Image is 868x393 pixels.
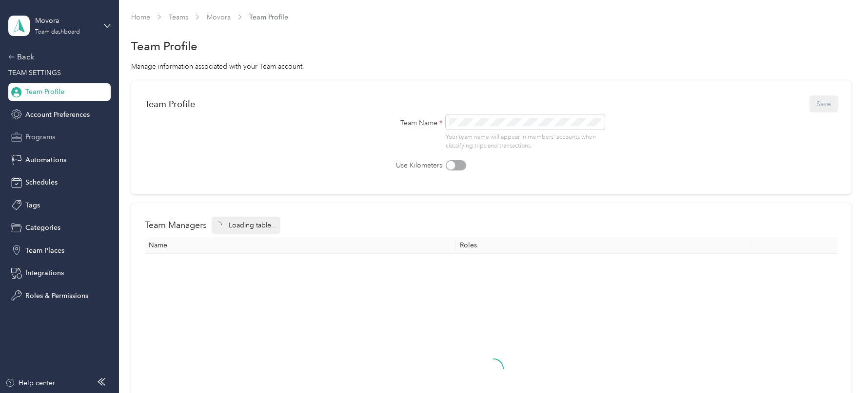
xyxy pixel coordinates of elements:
div: Manage information associated with your Team account. [131,61,851,72]
span: Categories [25,223,60,233]
a: Home [131,13,150,21]
button: Help center [5,378,55,388]
span: Programs [25,132,55,142]
span: Integrations [25,268,64,278]
div: Movora [35,16,96,26]
p: Your team name will appear in members’ accounts when classifying trips and transactions. [446,133,605,150]
a: Teams [169,13,188,21]
h2: Team Managers [145,219,207,232]
span: TEAM SETTINGS [8,69,61,77]
span: Team Profile [25,87,64,97]
label: Use Kilometers [355,160,442,170]
iframe: Everlance-gr Chat Button Frame [813,338,868,393]
h1: Team Profile [131,41,197,51]
div: Team Profile [145,99,195,109]
label: Team Name [355,118,442,128]
th: Roles [456,237,750,254]
span: Team Places [25,245,64,256]
span: Team Profile [249,12,288,22]
span: Tags [25,200,40,210]
span: Automations [25,155,66,165]
span: Roles & Permissions [25,291,88,301]
div: Team dashboard [35,29,80,35]
span: Schedules [25,177,58,187]
div: Back [8,51,106,63]
div: Loading table... [212,217,280,234]
span: Account Preferences [25,110,90,120]
a: Movora [207,13,231,21]
th: Name [145,237,456,254]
